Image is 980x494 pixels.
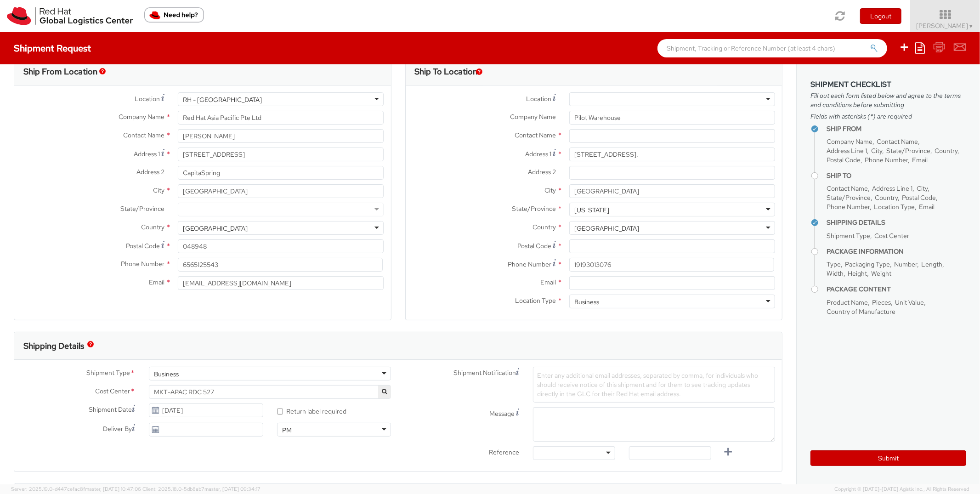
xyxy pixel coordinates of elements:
[489,448,519,456] span: Reference
[827,193,871,202] span: State/Province
[85,486,141,492] span: master, [DATE] 10:47:06
[834,486,969,493] span: Copyright © [DATE]-[DATE] Agistix Inc., All Rights Reserved
[89,405,132,415] span: Shipment Date
[121,260,164,268] span: Phone Number
[23,67,97,76] h3: Ship From Location
[860,8,901,24] button: Logout
[877,137,918,146] span: Contact Name
[969,23,974,30] span: ▼
[827,260,841,268] span: Type
[875,193,898,202] span: Country
[935,147,957,155] span: Country
[827,184,868,193] span: Contact Name
[827,286,966,293] h4: Package Content
[827,156,861,164] span: Postal Code
[123,131,164,139] span: Contact Name
[282,426,292,435] div: PM
[845,260,890,268] span: Packaging Type
[119,113,164,121] span: Company Name
[515,131,556,139] span: Contact Name
[872,298,891,307] span: Pieces
[154,369,179,379] div: Business
[810,450,966,466] button: Submit
[144,7,204,23] button: Need help?
[848,269,867,278] span: Height
[532,223,556,231] span: Country
[827,219,966,226] h4: Shipping Details
[810,112,966,121] span: Fields with asterisks (*) are required
[135,95,160,103] span: Location
[917,22,974,30] span: [PERSON_NAME]
[865,156,908,164] span: Phone Number
[810,80,966,89] h3: Shipment Checklist
[204,486,261,492] span: master, [DATE] 09:34:17
[7,7,133,25] img: rh-logistics-00dfa346123c4ec078e1.svg
[154,388,386,396] span: MKT-APAC RDC 527
[136,168,164,176] span: Address 2
[902,193,936,202] span: Postal Code
[872,184,912,193] span: Address Line 1
[574,297,599,307] div: Business
[489,409,515,418] span: Message
[827,269,844,278] span: Width
[827,248,966,255] h4: Package Information
[827,232,870,240] span: Shipment Type
[453,368,516,378] span: Shipment Notification
[827,203,870,211] span: Phone Number
[895,298,924,307] span: Unit Value
[528,168,556,176] span: Address 2
[871,147,882,155] span: City
[574,205,609,215] div: [US_STATE]
[810,91,966,109] span: Fill out each form listed below and agree to the terms and conditions before submitting
[917,184,928,193] span: City
[126,242,160,250] span: Postal Code
[544,186,556,194] span: City
[141,223,164,231] span: Country
[871,269,891,278] span: Weight
[512,204,556,213] span: State/Province
[827,137,872,146] span: Company Name
[894,260,917,268] span: Number
[415,67,478,76] h3: Ship To Location
[508,260,551,268] span: Phone Number
[86,368,130,379] span: Shipment Type
[827,307,895,316] span: Country of Manufacture
[510,113,556,121] span: Company Name
[149,278,164,286] span: Email
[515,296,556,305] span: Location Type
[657,39,887,57] input: Shipment, Tracking or Reference Number (at least 4 chars)
[919,203,935,211] span: Email
[912,156,928,164] span: Email
[827,172,966,179] h4: Ship To
[537,371,758,398] span: Enter any additional email addresses, separated by comma, for individuals who should receive noti...
[517,242,551,250] span: Postal Code
[874,232,909,240] span: Cost Center
[827,147,867,155] span: Address Line 1
[103,424,132,434] span: Deliver By
[120,204,164,213] span: State/Province
[886,147,930,155] span: State/Province
[827,298,868,307] span: Product Name
[95,386,130,397] span: Cost Center
[183,95,262,104] div: RH - [GEOGRAPHIC_DATA]
[11,486,141,492] span: Server: 2025.19.0-d447cefac8f
[14,43,91,53] h4: Shipment Request
[142,486,261,492] span: Client: 2025.18.0-5db8ab7
[827,125,966,132] h4: Ship From
[183,224,248,233] div: [GEOGRAPHIC_DATA]
[874,203,915,211] span: Location Type
[23,341,84,351] h3: Shipping Details
[921,260,942,268] span: Length
[277,405,348,416] label: Return label required
[153,186,164,194] span: City
[525,150,551,158] span: Address 1
[574,224,639,233] div: [GEOGRAPHIC_DATA]
[526,95,551,103] span: Location
[540,278,556,286] span: Email
[134,150,160,158] span: Address 1
[149,385,391,399] span: MKT-APAC RDC 527
[277,409,283,415] input: Return label required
